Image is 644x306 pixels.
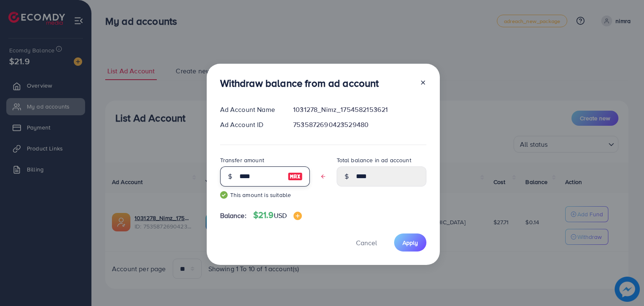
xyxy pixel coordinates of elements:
span: Cancel [356,238,377,247]
span: Apply [402,239,418,247]
img: image [288,171,303,182]
div: Ad Account ID [213,120,287,130]
img: image [293,212,302,220]
span: Balance: [220,211,247,220]
div: 7535872690423529480 [286,120,433,130]
img: guide [220,191,228,199]
button: Cancel [345,233,387,252]
label: Transfer amount [220,156,264,164]
div: Ad Account Name [213,105,287,114]
h4: $21.9 [253,210,302,220]
h3: Withdraw balance from ad account [220,77,379,89]
label: Total balance in ad account [337,156,411,164]
small: This amount is suitable [220,191,310,199]
div: 1031278_Nimz_1754582153621 [286,105,433,114]
button: Apply [394,233,426,252]
span: USD [274,211,287,220]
